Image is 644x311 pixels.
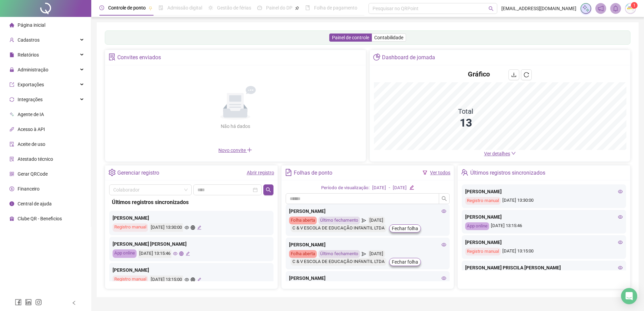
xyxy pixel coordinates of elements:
div: Não há dados [204,123,266,130]
span: Agente de IA [18,112,44,117]
div: [PERSON_NAME] [465,213,623,221]
span: search [266,187,271,193]
span: Atestado técnico [18,156,53,162]
span: Admissão digital [167,5,202,10]
div: [DATE] [368,250,385,258]
div: Registro manual [113,275,148,284]
span: plus [247,147,252,153]
span: Novo convite [218,148,252,153]
div: Último fechamento [318,250,360,258]
div: Gerenciar registro [117,167,159,179]
span: Clube QR - Beneficios [18,216,62,221]
span: linkedin [25,299,32,306]
div: [DATE] 13:15:46 [138,249,171,258]
span: send [362,250,366,258]
span: search [488,6,494,11]
img: 71702 [625,3,636,14]
span: eye [618,265,623,270]
span: file-done [159,5,163,10]
span: Painel de controle [332,35,369,40]
span: bell [613,5,619,12]
span: eye [185,225,189,230]
span: file [9,52,14,57]
span: edit [186,251,190,256]
span: team [461,169,468,176]
span: export [9,82,14,87]
div: Dashboard de jornada [382,52,435,63]
span: Fechar folha [392,258,418,266]
button: Fechar folha [389,258,421,266]
span: Cadastros [18,37,40,43]
div: Últimos registros sincronizados [470,167,545,179]
span: eye [618,240,623,245]
span: eye [618,215,623,219]
span: Folha de pagamento [314,5,357,10]
span: down [511,151,516,156]
span: eye [185,277,189,282]
div: [DATE] 13:15:00 [150,275,183,284]
span: Página inicial [18,22,45,28]
div: [DATE] [368,217,385,224]
div: App online [465,222,489,230]
span: global [191,225,195,230]
span: qrcode [9,172,14,176]
span: eye [173,251,177,256]
span: solution [9,157,14,161]
div: [PERSON_NAME] [465,239,623,246]
div: [PERSON_NAME] [465,188,623,195]
span: left [72,301,76,305]
div: [DATE] [372,184,386,192]
div: Open Intercom Messenger [621,288,637,304]
span: pushpin [295,6,299,10]
span: gift [9,216,14,221]
div: [PERSON_NAME] [PERSON_NAME] [113,240,270,248]
div: [PERSON_NAME] [289,207,447,215]
span: Central de ajuda [18,201,52,206]
a: Ver todos [430,170,450,175]
div: App online [113,249,137,258]
span: lock [9,67,14,72]
div: Registro manual [113,223,148,232]
h4: Gráfico [468,69,490,79]
div: [DATE] 13:30:00 [465,197,623,205]
div: C & V ESCOLA DE EDUCAÇÃO INFANTIL LTDA [291,224,386,232]
span: info-circle [9,201,14,206]
span: home [9,23,14,27]
span: facebook [15,299,22,306]
span: eye [442,242,446,247]
sup: Atualize o seu contato no menu Meus Dados [631,2,638,9]
span: Ver detalhes [484,151,510,156]
span: book [305,5,310,10]
div: [PERSON_NAME] [113,214,270,222]
span: Administração [18,67,48,72]
div: - [389,184,390,192]
span: Gerar QRCode [18,171,48,177]
span: Fechar folha [392,225,418,232]
div: Período de visualização: [321,184,369,192]
span: file-text [285,169,292,176]
div: Últimos registros sincronizados [112,198,271,206]
span: edit [197,277,201,282]
span: global [179,251,184,256]
div: [PERSON_NAME] [289,241,447,248]
span: audit [9,142,14,147]
div: Convites enviados [117,52,161,63]
span: eye [442,209,446,214]
div: C & V ESCOLA DE EDUCAÇÃO INFANTIL LTDA [291,258,386,266]
span: Acesso à API [18,127,45,132]
div: Último fechamento [318,217,360,224]
div: [PERSON_NAME] [289,274,447,282]
span: dollar [9,186,14,191]
span: eye [442,276,446,281]
span: notification [598,5,604,12]
div: Folha aberta [289,250,317,258]
span: Exportações [18,82,44,87]
div: Folha aberta [289,217,317,224]
span: api [9,127,14,132]
div: [DATE] [393,184,407,192]
div: Registro manual [465,248,501,256]
span: [EMAIL_ADDRESS][DOMAIN_NAME] [501,5,576,12]
span: 1 [633,3,636,8]
span: reload [524,72,529,77]
a: Abrir registro [247,170,274,175]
